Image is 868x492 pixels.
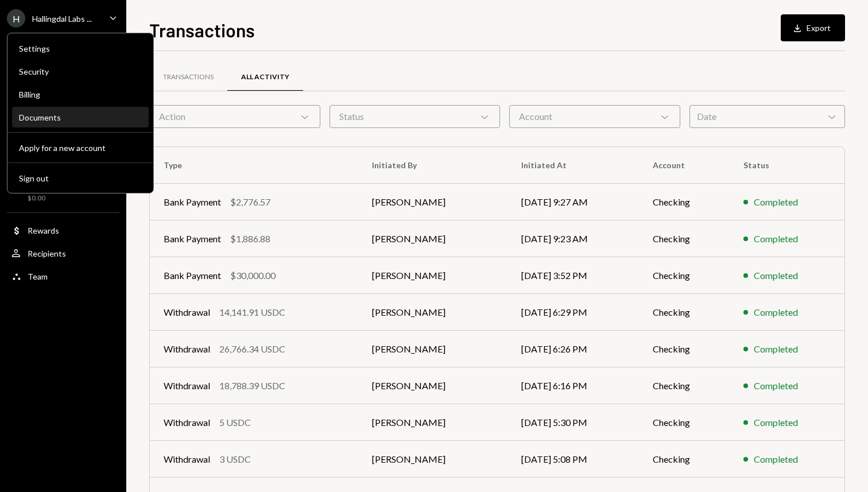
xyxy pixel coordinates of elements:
a: Rewards [7,220,119,241]
td: [PERSON_NAME] [358,404,507,441]
div: Billing [19,90,142,99]
td: Checking [639,367,730,404]
td: Checking [639,404,730,441]
div: Completed [754,232,798,246]
div: 14,141.91 USDC [219,305,285,319]
div: $1,886.88 [230,232,270,246]
div: Transactions [163,72,214,82]
div: Completed [754,305,798,319]
div: Withdrawal [164,416,210,429]
div: H [7,9,25,28]
button: Export [781,14,845,41]
div: Documents [19,113,142,122]
td: [DATE] 3:52 PM [507,257,639,294]
div: Settings [19,44,142,53]
div: Status [330,105,501,128]
td: [DATE] 9:23 AM [507,220,639,257]
td: Checking [639,441,730,478]
td: Checking [639,220,730,257]
td: [PERSON_NAME] [358,294,507,331]
div: 5 USDC [219,416,251,429]
div: Hallingdal Labs ... [32,14,92,24]
div: Completed [754,195,798,209]
button: Sign out [12,168,149,189]
div: 18,788.39 USDC [219,379,285,393]
td: [DATE] 9:27 AM [507,184,639,220]
div: Account [509,105,680,128]
a: Recipients [7,243,119,264]
td: [PERSON_NAME] [358,441,507,478]
td: [PERSON_NAME] [358,220,507,257]
td: Checking [639,294,730,331]
div: Sign out [19,173,142,183]
div: Completed [754,379,798,393]
td: [PERSON_NAME] [358,367,507,404]
a: Settings [12,38,149,59]
div: Completed [754,269,798,282]
a: Documents [12,107,149,127]
div: Completed [754,416,798,429]
a: Billing [12,84,149,104]
a: Security [12,61,149,82]
td: [PERSON_NAME] [358,257,507,294]
div: Withdrawal [164,452,210,466]
a: Transactions [149,63,227,92]
button: Apply for a new account [12,138,149,158]
div: All Activity [241,72,289,82]
td: [DATE] 6:26 PM [507,331,639,367]
div: Bank Payment [164,269,221,282]
div: $30,000.00 [230,269,276,282]
td: [DATE] 5:30 PM [507,404,639,441]
div: Bank Payment [164,232,221,246]
div: Apply for a new account [19,143,142,153]
div: $2,776.57 [230,195,270,209]
div: Completed [754,342,798,356]
div: Date [689,105,845,128]
a: Team [7,266,119,286]
th: Initiated At [507,147,639,184]
div: 3 USDC [219,452,251,466]
td: [DATE] 5:08 PM [507,441,639,478]
div: Bank Payment [164,195,221,209]
td: Checking [639,257,730,294]
td: Checking [639,184,730,220]
div: Rewards [28,226,59,235]
div: Completed [754,452,798,466]
a: All Activity [227,63,303,92]
div: Action [149,105,320,128]
th: Account [639,147,730,184]
div: Recipients [28,249,66,258]
div: $0.00 [28,193,49,203]
td: [PERSON_NAME] [358,184,507,220]
div: Withdrawal [164,379,210,393]
div: Withdrawal [164,305,210,319]
div: Team [28,272,48,281]
h1: Transactions [149,18,255,41]
div: 26,766.34 USDC [219,342,285,356]
td: Checking [639,331,730,367]
div: Security [19,67,142,76]
th: Type [150,147,358,184]
th: Status [730,147,844,184]
td: [DATE] 6:16 PM [507,367,639,404]
td: [PERSON_NAME] [358,331,507,367]
td: [DATE] 6:29 PM [507,294,639,331]
th: Initiated By [358,147,507,184]
div: Withdrawal [164,342,210,356]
